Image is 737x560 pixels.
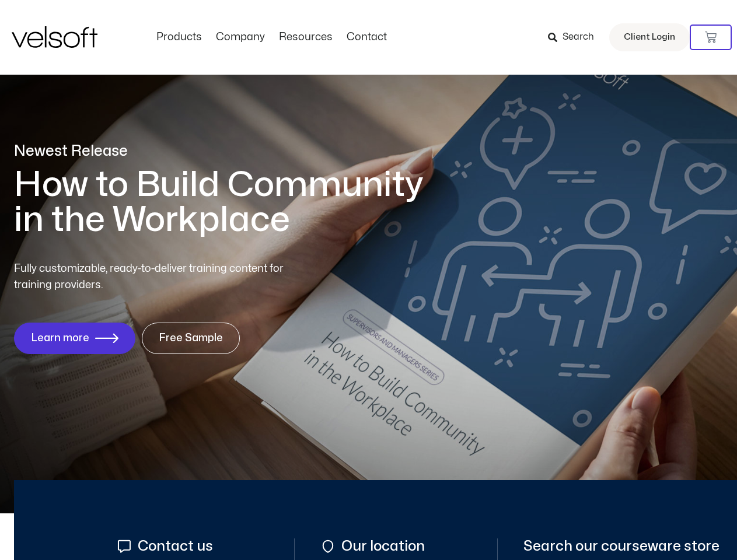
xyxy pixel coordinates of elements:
[31,332,89,344] span: Learn more
[14,323,135,354] a: Learn more
[12,26,97,48] img: Velsoft Training Materials
[142,323,240,354] a: Free Sample
[135,538,213,554] span: Contact us
[624,30,675,45] span: Client Login
[523,538,719,554] span: Search our courseware store
[14,167,440,237] h1: How to Build Community in the Workplace
[149,31,394,44] nav: Menu
[159,332,223,344] span: Free Sample
[149,31,209,44] a: ProductsMenu Toggle
[563,30,594,45] span: Search
[548,27,602,47] a: Search
[14,261,305,293] p: Fully customizable, ready-to-deliver training content for training providers.
[272,31,340,44] a: ResourcesMenu Toggle
[209,31,272,44] a: CompanyMenu Toggle
[609,23,690,51] a: Client Login
[338,538,425,554] span: Our location
[14,141,440,162] p: Newest Release
[340,31,394,44] a: ContactMenu Toggle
